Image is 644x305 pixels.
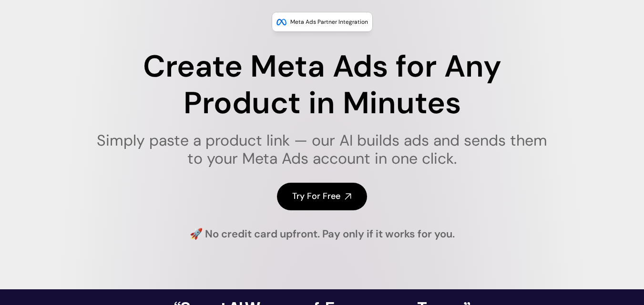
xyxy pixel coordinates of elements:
[190,227,455,242] h4: 🚀 No credit card upfront. Pay only if it works for you.
[292,190,340,202] h4: Try For Free
[277,183,367,210] a: Try For Free
[290,17,368,27] p: Meta Ads Partner Integration
[91,49,553,122] h1: Create Meta Ads for Any Product in Minutes
[91,131,553,168] h1: Simply paste a product link — our AI builds ads and sends them to your Meta Ads account in one cl...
